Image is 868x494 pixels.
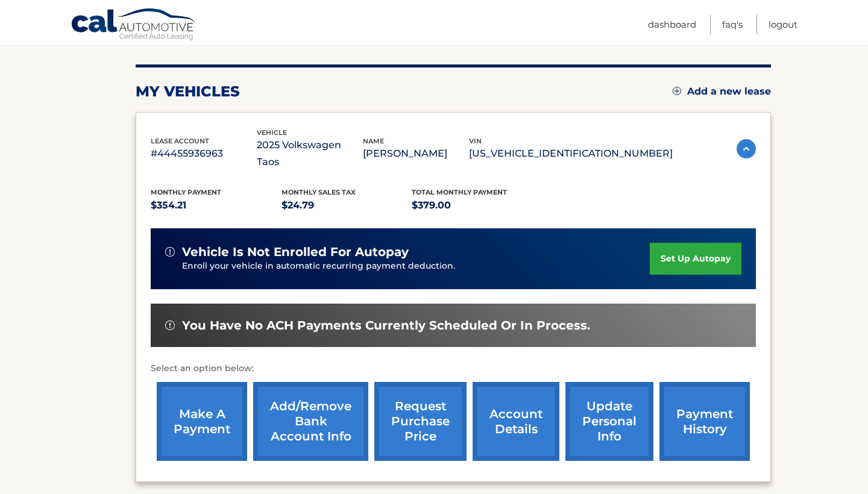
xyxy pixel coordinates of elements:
[257,128,287,137] span: vehicle
[151,145,257,162] p: #44455936963
[165,320,175,330] img: alert-white.svg
[182,318,590,333] span: You have no ACH payments currently scheduled or in process.
[151,188,221,196] span: Monthly Payment
[737,139,756,158] img: accordion-active.svg
[253,382,368,461] a: Add/Remove bank account info
[659,382,750,461] a: payment history
[673,86,771,98] a: Add a new lease
[71,8,197,43] a: Cal Automotive
[281,197,412,214] p: $24.79
[412,188,507,196] span: Total Monthly Payment
[257,137,363,170] p: 2025 Volkswagen Taos
[363,137,384,145] span: name
[136,83,240,101] h2: my vehicles
[722,14,743,34] a: FAQ's
[412,197,542,214] p: $379.00
[157,382,247,461] a: make a payment
[565,382,653,461] a: update personal info
[165,247,175,257] img: alert-white.svg
[648,14,696,34] a: Dashboard
[374,382,467,461] a: request purchase price
[151,197,281,214] p: $354.21
[469,137,482,145] span: vin
[281,188,356,196] span: Monthly sales Tax
[650,243,741,275] a: set up autopay
[473,382,559,461] a: account details
[182,245,409,260] span: vehicle is not enrolled for autopay
[182,260,650,273] p: Enroll your vehicle in automatic recurring payment deduction.
[673,87,681,95] img: add.svg
[769,14,797,34] a: Logout
[151,137,209,145] span: lease account
[469,145,673,162] p: [US_VEHICLE_IDENTIFICATION_NUMBER]
[151,361,756,376] p: Select an option below:
[363,145,469,162] p: [PERSON_NAME]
